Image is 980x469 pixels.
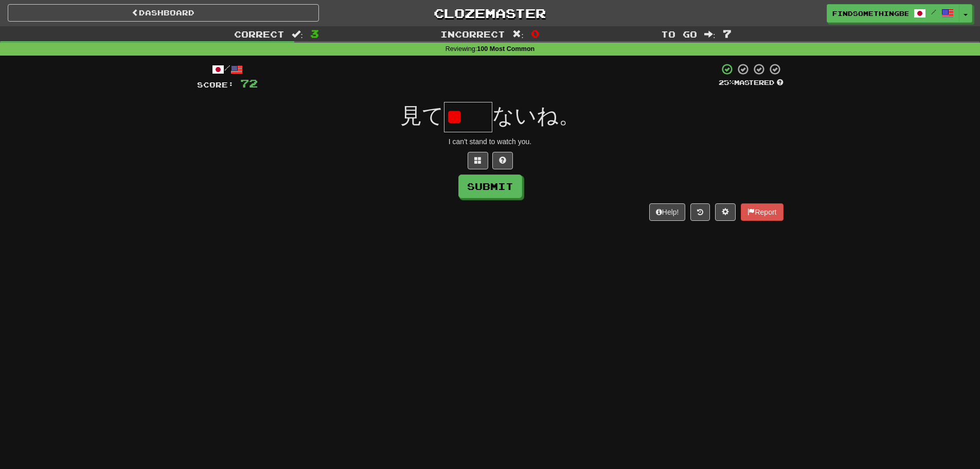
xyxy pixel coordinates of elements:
span: ないね。 [492,103,580,128]
a: Clozemaster [334,4,646,22]
span: findsomethingbettertodo [832,9,908,18]
span: Correct [234,29,284,39]
span: : [292,30,303,39]
button: Switch sentence to multiple choice alt+p [468,152,488,169]
button: Help! [649,203,686,221]
button: Report [741,203,783,221]
span: Incorrect [440,29,505,39]
span: / [931,8,936,15]
a: findsomethingbettertodo / [827,4,959,23]
span: 7 [723,27,732,40]
span: 3 [310,27,319,40]
span: 見て [400,103,444,128]
button: Single letter hint - you only get 1 per sentence and score half the points! alt+h [492,152,513,169]
div: Mastered [719,78,783,88]
span: : [704,30,716,39]
span: To go [661,29,697,39]
span: 25 % [719,78,734,86]
strong: 100 Most Common [477,45,534,53]
a: Dashboard [8,4,319,22]
span: Score: [197,80,234,89]
div: / [197,63,258,76]
button: Submit [458,175,522,198]
span: : [512,30,524,39]
button: Round history (alt+y) [690,203,710,221]
div: I can't stand to watch you. [197,136,783,147]
span: 0 [531,27,540,40]
span: 72 [240,77,258,90]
